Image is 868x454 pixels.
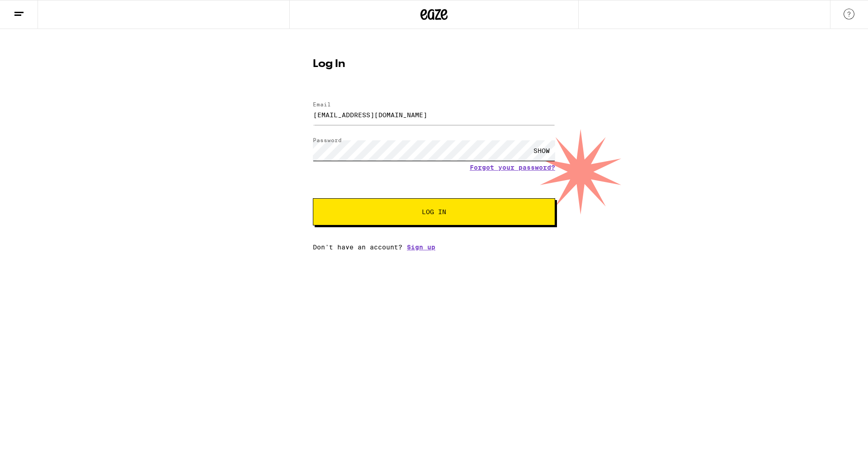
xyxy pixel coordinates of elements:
[313,105,555,125] input: Email
[407,244,435,251] a: Sign up
[422,209,446,215] span: Log In
[313,137,342,143] label: Password
[313,198,555,225] button: Log In
[313,59,555,70] h1: Log In
[470,164,555,171] a: Forgot your password?
[528,140,555,161] div: SHOW
[313,244,555,251] div: Don't have an account?
[313,101,331,107] label: Email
